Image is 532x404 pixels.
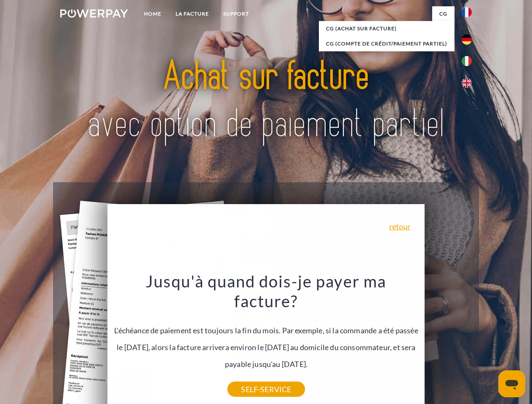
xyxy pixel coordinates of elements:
[389,223,411,230] a: retour
[462,56,472,66] img: it
[80,40,452,161] img: title-powerpay_fr.svg
[498,370,525,397] iframe: Bouton de lancement de la fenêtre de messagerie
[432,6,454,21] a: CG
[112,271,420,311] h3: Jusqu'à quand dois-je payer ma facture?
[227,382,305,397] a: SELF-SERVICE
[216,6,256,21] a: Support
[112,271,420,389] div: L'échéance de paiement est toujours la fin du mois. Par exemple, si la commande a été passée le [...
[60,9,128,18] img: logo-powerpay-white.svg
[462,7,472,17] img: fr
[319,21,454,36] a: CG (achat sur facture)
[168,6,216,21] a: LA FACTURE
[462,35,472,45] img: de
[319,36,454,51] a: CG (Compte de crédit/paiement partiel)
[137,6,168,21] a: Home
[462,78,472,88] img: en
